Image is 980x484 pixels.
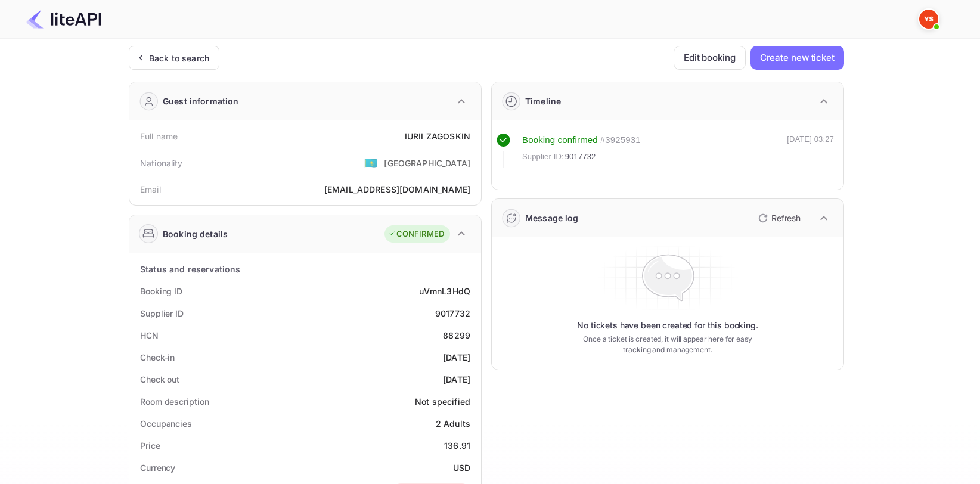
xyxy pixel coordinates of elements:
p: Refresh [771,212,801,224]
div: Full name [140,130,178,142]
div: [GEOGRAPHIC_DATA] [384,157,470,169]
div: [DATE] [443,351,470,364]
div: 136.91 [444,439,470,452]
div: IURII ZAGOSKIN [405,130,470,142]
div: Not specified [415,395,470,408]
span: 9017732 [565,151,596,163]
div: Email [140,183,161,196]
div: 88299 [443,329,470,342]
div: HCN [140,329,159,342]
button: Refresh [751,209,805,228]
div: 2 Adults [436,417,470,430]
button: Create new ticket [750,46,844,70]
div: [DATE] 03:27 [787,134,834,168]
div: Supplier ID [140,307,184,319]
div: Room description [140,395,209,408]
div: Message log [525,212,579,224]
div: Back to search [149,52,209,64]
div: Status and reservations [140,263,240,275]
div: 9017732 [435,307,470,319]
img: Yandex Support [919,10,938,29]
div: Check-in [140,351,175,364]
span: Supplier ID: [522,151,564,163]
p: No tickets have been created for this booking. [577,319,758,331]
div: Timeline [525,95,561,107]
div: Nationality [140,157,183,169]
div: [EMAIL_ADDRESS][DOMAIN_NAME] [324,183,470,196]
div: [DATE] [443,373,470,386]
div: Price [140,439,160,452]
p: Once a ticket is created, it will appear here for easy tracking and management. [573,334,762,355]
button: Edit booking [674,46,746,70]
img: LiteAPI Logo [26,10,101,29]
div: Guest information [163,95,239,107]
div: # 3925931 [600,134,641,147]
div: Currency [140,461,175,474]
div: CONFIRMED [387,228,444,240]
div: uVmnL3HdQ [419,285,470,297]
div: USD [453,461,470,474]
div: Occupancies [140,417,192,430]
div: Booking ID [140,285,182,297]
div: Booking confirmed [522,134,598,147]
div: Check out [140,373,179,386]
span: United States [364,152,378,173]
div: Booking details [163,228,228,240]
